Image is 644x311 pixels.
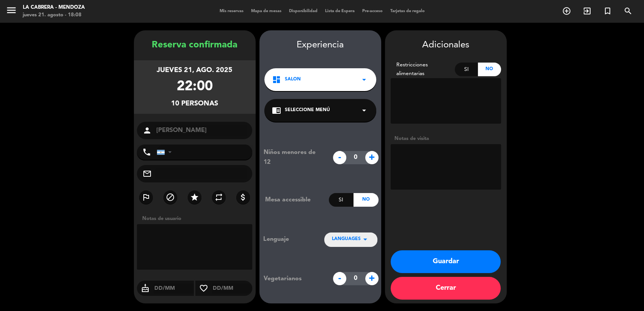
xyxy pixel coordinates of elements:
span: Mapa de mesas [247,9,285,13]
span: - [333,151,346,164]
span: Pre-acceso [358,9,386,13]
i: cake [137,284,154,293]
div: No [478,63,501,76]
div: LA CABRERA - MENDOZA [23,4,85,11]
div: Notas de visita [391,135,501,143]
i: repeat [214,193,223,202]
i: phone [142,148,151,157]
span: + [365,272,379,285]
span: Tarjetas de regalo [386,9,429,13]
i: menu [6,5,17,16]
i: arrow_drop_down [360,106,369,115]
div: Niños menores de 12 [258,148,329,167]
i: exit_to_app [583,6,592,16]
div: jueves 21. agosto - 18:08 [23,11,85,19]
span: Mis reservas [216,9,247,13]
i: arrow_drop_down [360,75,369,84]
div: Notas de usuario [138,215,256,223]
i: mail_outline [143,169,152,178]
span: Disponibilidad [285,9,321,13]
div: No [353,193,378,207]
i: favorite_border [195,284,212,293]
div: 22:00 [177,76,213,98]
button: Guardar [391,250,501,273]
i: dashboard [272,75,281,84]
i: chrome_reader_mode [272,106,281,115]
div: jueves 21, ago. 2025 [157,65,232,76]
span: Lista de Espera [321,9,358,13]
i: block [166,193,175,202]
button: menu [6,5,17,19]
div: Lenguaje [263,234,312,244]
span: - [333,272,346,285]
i: star [190,193,199,202]
span: SALON [285,76,301,83]
button: Cerrar [391,277,501,300]
div: Reserva confirmada [134,38,256,53]
span: Seleccione Menú [285,107,330,114]
div: 10 personas [171,98,218,109]
div: Adicionales [391,38,501,53]
div: Si [329,193,353,207]
i: turned_in_not [603,6,612,16]
div: Experiencia [259,38,381,53]
div: Mesa accessible [259,195,329,205]
div: Vegetarianos [258,274,329,284]
i: arrow_drop_down [361,235,370,244]
i: add_circle_outline [562,6,571,16]
i: outlined_flag [141,193,151,202]
input: DD/MM [154,284,194,293]
div: Si [455,63,478,76]
span: LANGUAGES [332,236,361,243]
i: person [143,126,152,135]
span: + [365,151,379,164]
div: Restricciones alimentarias [391,61,455,78]
i: attach_money [239,193,248,202]
div: Argentina: +54 [157,145,174,159]
input: DD/MM [212,284,253,293]
i: search [624,6,633,16]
